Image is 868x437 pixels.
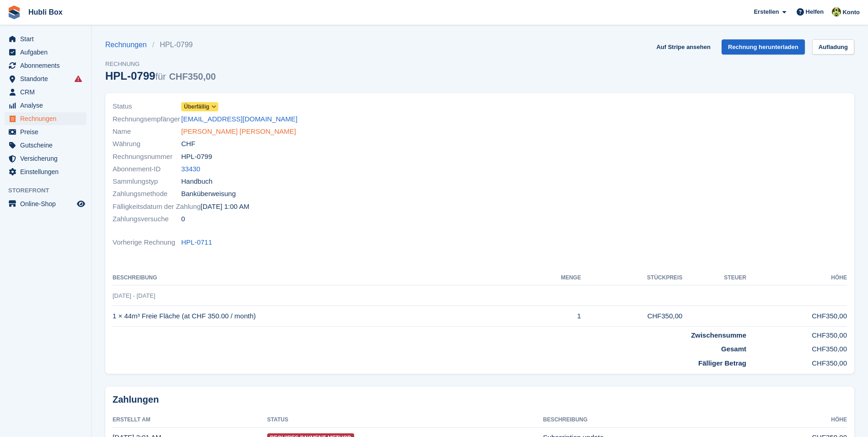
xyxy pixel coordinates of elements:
[113,101,181,112] span: Status
[113,164,181,175] span: Abonnement-ID
[113,292,155,299] span: [DATE] - [DATE]
[5,152,86,165] a: menu
[722,39,805,55] a: Rechnung herunterladen
[746,340,847,355] td: CHF350,00
[523,306,581,327] td: 1
[184,103,209,111] span: Überfällig
[105,39,152,50] a: Rechnungen
[113,126,181,137] span: Name
[5,86,86,98] a: menu
[8,186,91,195] span: Storefront
[105,39,216,50] nav: breadcrumbs
[5,59,86,72] a: menu
[181,126,296,137] a: [PERSON_NAME] [PERSON_NAME]
[25,5,66,20] a: Hubli Box
[20,126,75,138] span: Preise
[5,139,86,152] a: menu
[113,114,181,125] span: Rechnungsempfänger
[75,75,82,82] i: Es sind Fehler bei der Synchronisierung von Smart-Einträgen aufgetreten
[113,152,181,162] span: Rechnungsnummer
[832,7,841,16] img: Luca Space4you
[812,39,854,55] a: Aufladung
[20,139,75,152] span: Gutscheine
[5,165,86,178] a: menu
[181,164,200,175] a: 33430
[698,359,746,367] strong: Fälliger Betrag
[20,112,75,125] span: Rechnungen
[20,72,75,85] span: Standorte
[20,59,75,72] span: Abonnements
[181,152,212,162] span: HPL-0799
[842,8,860,17] span: Konto
[181,214,185,224] span: 0
[736,413,847,427] th: Höhe
[652,39,714,55] a: Auf Stripe ansehen
[523,271,581,285] th: MENGE
[20,197,75,210] span: Online-Shop
[113,139,181,149] span: Währung
[155,71,166,82] span: für
[181,237,212,248] a: HPL-0711
[691,331,746,339] strong: Zwischensumme
[5,126,86,138] a: menu
[20,33,75,45] span: Start
[181,139,195,149] span: CHF
[113,413,267,427] th: Erstellt am
[5,197,86,210] a: Speisekarte
[5,112,86,125] a: menu
[113,176,181,187] span: Sammlungstyp
[105,60,216,69] span: Rechnung
[746,355,847,369] td: CHF350,00
[267,413,543,427] th: Status
[543,413,736,427] th: Beschreibung
[113,202,201,212] span: Fälligkeitsdatum der Zahlung
[5,99,86,112] a: menu
[20,152,75,165] span: Versicherung
[113,189,181,199] span: Zahlungsmethode
[581,306,683,327] td: CHF350,00
[201,202,249,212] time: 2025-08-03 23:00:00 UTC
[20,165,75,178] span: Einstellungen
[5,46,86,59] a: menu
[113,214,181,224] span: Zahlungsversuche
[721,345,746,353] strong: Gesamt
[181,101,218,112] a: Überfällig
[113,237,181,248] span: Vorherige Rechnung
[113,394,847,405] h2: Zahlungen
[746,326,847,340] td: CHF350,00
[113,271,523,285] th: Beschreibung
[682,271,746,285] th: Steuer
[181,176,212,187] span: Handbuch
[581,271,683,285] th: Stückpreis
[20,86,75,98] span: CRM
[181,114,297,125] a: [EMAIL_ADDRESS][DOMAIN_NAME]
[181,189,236,199] span: Banküberweisung
[20,99,75,112] span: Analyse
[746,306,847,327] td: CHF350,00
[746,271,847,285] th: Höhe
[20,46,75,59] span: Aufgaben
[5,72,86,85] a: menu
[7,5,21,19] img: stora-icon-8386f47178a22dfd0bd8f6a31ec36ba5ce8667c1dd55bd0f319d3a0aa187defe.svg
[806,7,824,16] span: Helfen
[75,198,86,209] a: Vorschau-Shop
[754,7,779,16] span: Erstellen
[5,33,86,45] a: menu
[105,70,216,82] div: HPL-0799
[113,306,523,327] td: 1 × 44m³ Freie Fläche (at CHF 350.00 / month)
[169,71,216,82] span: CHF350,00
